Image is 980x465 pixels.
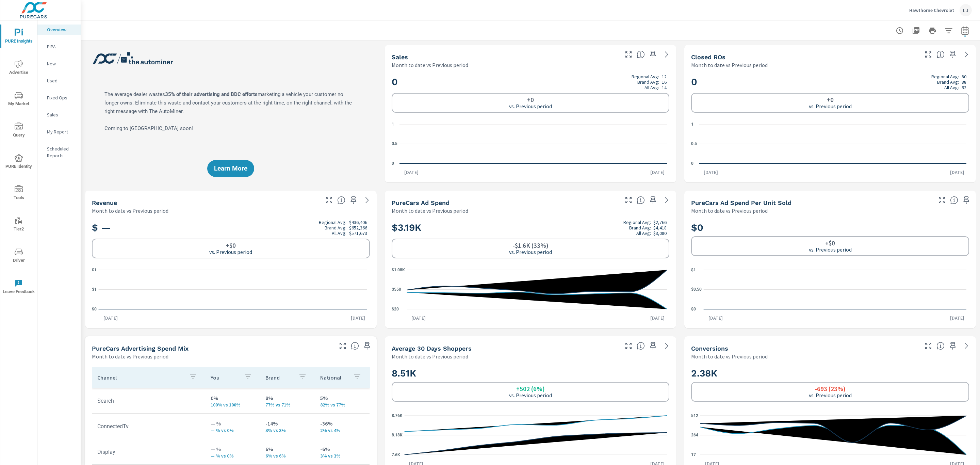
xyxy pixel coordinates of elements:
[214,165,247,172] span: Learn More
[961,195,972,206] span: Save this to your personalized report
[392,161,394,166] text: 0
[691,74,969,90] h2: 0
[320,374,348,381] p: National
[47,77,75,84] p: Used
[392,53,408,61] h5: Sales
[211,428,255,433] p: — % vs 0%
[92,392,205,410] td: Search
[325,225,346,230] p: Brand Avg:
[637,79,659,85] p: Brand Avg:
[691,452,696,457] text: 17
[509,249,552,255] p: vs. Previous period
[320,419,364,428] p: -36%
[362,195,373,206] a: See more details in report
[392,345,472,352] h5: Average 30 Days Shoppers
[392,433,403,438] text: 8.18K
[226,242,236,249] h6: +$0
[691,142,697,146] text: 0.5
[809,103,852,109] p: vs. Previous period
[691,433,698,438] text: 264
[392,207,468,215] p: Month to date vs Previous period
[37,144,81,161] div: Scheduled Reports
[2,91,35,108] span: My Market
[392,220,670,236] h2: $3.19K
[945,169,969,176] p: [DATE]
[691,222,969,234] h2: $0
[37,93,81,103] div: Fixed Ops
[936,342,945,350] span: The number of dealer-specified goals completed by a visitor. [Source: This data is provided by th...
[2,248,35,264] span: Driver
[265,428,309,433] p: 3% vs 3%
[958,24,972,37] button: Select Date Range
[2,279,35,296] span: Leave Feedback
[809,392,852,398] p: vs. Previous period
[947,340,958,351] span: Save this to your personalized report
[527,96,534,103] h6: +0
[92,268,97,272] text: $1
[909,7,954,13] p: Hawthorne Chevrolet
[392,268,405,272] text: $1.08K
[399,169,423,176] p: [DATE]
[99,315,122,321] p: [DATE]
[337,340,348,351] button: Make Fullscreen
[392,352,468,360] p: Month to date vs Previous period
[623,195,634,206] button: Make Fullscreen
[265,402,309,407] p: 77% vs 71%
[648,49,658,60] span: Save this to your personalized report
[47,60,75,67] p: New
[47,26,75,33] p: Overview
[319,220,346,225] p: Regional Avg:
[92,443,205,461] td: Display
[392,142,397,146] text: 0.5
[661,49,672,60] a: See more details in report
[691,307,696,311] text: $0
[211,394,255,402] p: 0%
[92,345,189,352] h5: PureCars Advertising Spend Mix
[392,307,399,311] text: $20
[923,340,934,351] button: Make Fullscreen
[691,352,768,360] p: Month to date vs Previous period
[320,394,364,402] p: 5%
[37,59,81,69] div: New
[2,217,35,233] span: Tier2
[337,196,345,204] span: Total sales revenue over the selected date range. [Source: This data is sourced from the dealer’s...
[936,195,947,206] button: Make Fullscreen
[691,199,791,206] h5: PureCars Ad Spend Per Unit Sold
[97,374,183,381] p: Channel
[653,230,667,236] p: $3,080
[637,50,645,59] span: Number of vehicles sold by the dealership over the selected date range. [Source: This data is sou...
[809,246,852,253] p: vs. Previous period
[37,76,81,86] div: Used
[509,103,552,109] p: vs. Previous period
[211,445,255,453] p: — %
[623,49,634,60] button: Make Fullscreen
[351,342,359,350] span: This table looks at how you compare to the amount of budget you spend per channel as opposed to y...
[320,453,364,459] p: 3% vs 3%
[47,94,75,101] p: Fixed Ops
[646,169,669,176] p: [DATE]
[37,42,81,52] div: PIPA
[362,340,373,351] span: Save this to your personalized report
[691,268,696,272] text: $1
[47,111,75,118] p: Sales
[509,392,552,398] p: vs. Previous period
[265,374,293,381] p: Brand
[47,145,75,159] p: Scheduled Reports
[209,249,252,255] p: vs. Previous period
[923,49,934,60] button: Make Fullscreen
[392,452,400,457] text: 7.6K
[516,385,545,392] h6: +502 (6%)
[662,79,667,85] p: 16
[691,345,728,352] h5: Conversions
[324,195,334,206] button: Make Fullscreen
[827,96,834,103] h6: +0
[691,161,693,166] text: 0
[662,85,667,90] p: 14
[0,20,37,302] div: nav menu
[265,394,309,402] p: 8%
[937,79,959,85] p: Brand Avg:
[211,402,255,407] p: 100% vs 100%
[512,242,549,249] h6: -$1.6K (33%)
[661,195,672,206] a: See more details in report
[2,123,35,139] span: Query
